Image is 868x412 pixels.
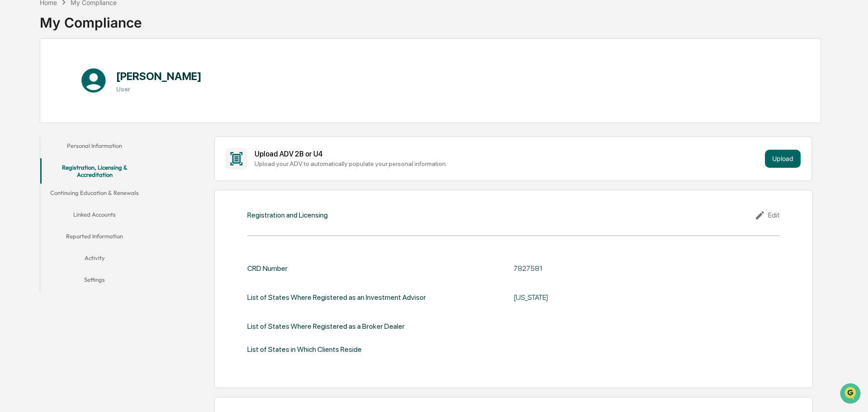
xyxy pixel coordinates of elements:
div: List of States Where Registered as an Investment Advisor [247,287,426,308]
button: Registration, Licensing & Accreditation [40,158,149,184]
span: Pylon [90,153,109,160]
div: [US_STATE] [514,293,740,302]
div: Registration and Licensing [247,211,328,219]
div: List of States in Which Clients Reside [247,345,362,354]
button: Activity [40,249,149,270]
div: List of States Where Registered as a Broker Dealer [247,322,405,331]
div: 🗄️ [66,115,73,122]
div: secondary tabs example [40,137,149,293]
div: Upload your ADV to automatically populate your personal information. [255,160,761,167]
div: 🔎 [9,132,16,139]
div: My Compliance [40,7,142,31]
button: Linked Accounts [40,205,149,227]
button: Reported Information [40,227,149,249]
a: 🔎Data Lookup [5,128,61,144]
div: Start new chat [31,69,148,78]
div: Edit [755,210,780,221]
p: How can we help? [9,19,165,33]
button: Personal Information [40,137,149,158]
span: Data Lookup [18,131,57,140]
span: Preclearance [18,114,58,123]
a: 🖐️Preclearance [5,110,62,127]
button: Start new chat [154,72,165,83]
a: 🗄️Attestations [62,110,116,127]
div: 7827581 [514,264,740,273]
button: Continuing Education & Renewals [40,184,149,205]
div: CRD Number [247,264,288,273]
h3: User [116,85,202,93]
span: Attestations [75,114,112,123]
div: We're available if you need us! [31,78,114,85]
div: Upload ADV 2B or U4 [255,150,761,158]
button: Upload [765,150,801,168]
h1: [PERSON_NAME] [116,70,202,83]
a: Powered byPylon [64,153,109,160]
img: 1746055101610-c473b297-6a78-478c-a979-82029cc54cd1 [9,69,25,85]
button: Settings [40,270,149,292]
iframe: Open customer support [839,382,863,407]
div: 🖐️ [9,115,16,122]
